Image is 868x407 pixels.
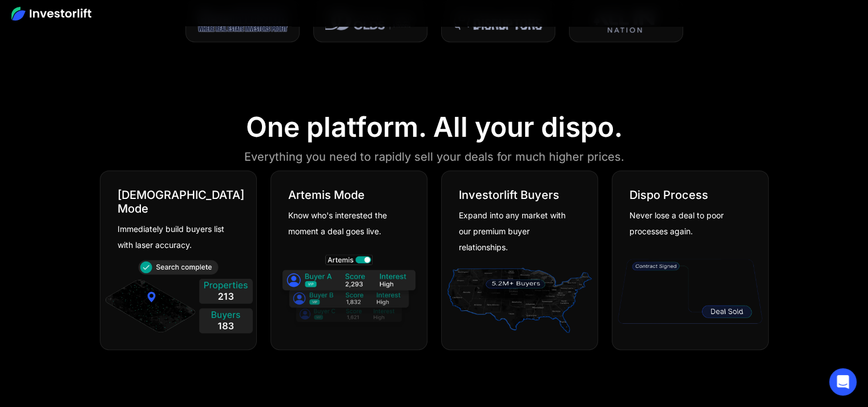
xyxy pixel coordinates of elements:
div: Dispo Process [629,188,708,202]
div: Never lose a deal to poor processes again. [629,207,742,239]
div: [DEMOGRAPHIC_DATA] Mode [118,188,244,215]
div: Artemis Mode [288,188,365,202]
div: Expand into any market with our premium buyer relationships. [459,207,572,255]
div: Investorlift Buyers [459,188,559,202]
div: Immediately build buyers list with laser accuracy. [118,221,231,253]
div: One platform. All your dispo. [246,111,623,144]
div: Everything you need to rapidly sell your deals for much higher prices. [244,148,624,166]
div: Open Intercom Messenger [829,368,857,396]
div: Know who's interested the moment a deal goes live. [288,207,401,239]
